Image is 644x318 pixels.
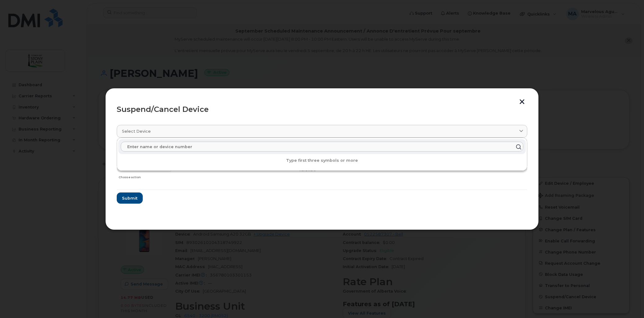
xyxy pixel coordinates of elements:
[122,195,137,201] span: Submit
[117,125,527,138] a: Select device
[117,106,527,113] div: Suspend/Cancel Device
[299,164,342,172] span: Transfer device to spare hardware
[122,128,151,134] span: Select device
[117,192,143,204] button: Submit
[121,142,523,152] input: Enter name or device number
[119,172,171,180] div: Choose action
[118,158,526,163] p: Type first three symbols or more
